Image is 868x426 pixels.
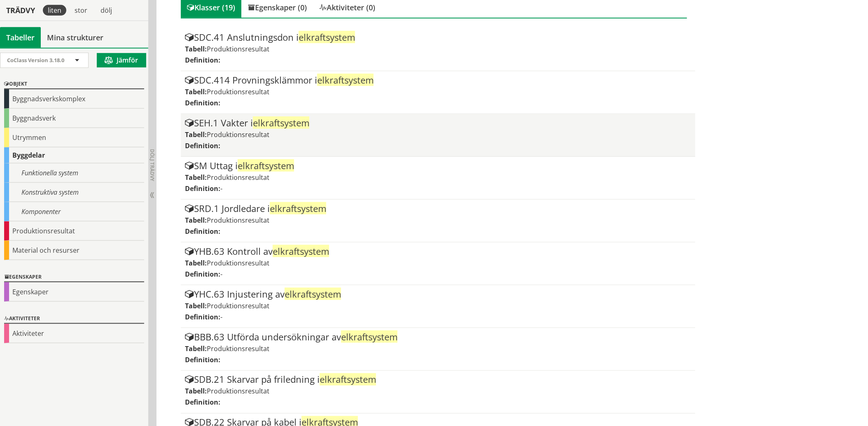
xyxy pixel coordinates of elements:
[207,387,269,396] span: Produktionsresultat
[185,247,691,256] div: YHB.63 Kontroll av
[4,147,144,163] div: Byggdelar
[4,89,144,109] div: Byggnadsverkskomplex
[185,258,207,268] label: Tabell:
[185,33,691,42] div: SDC.41 Anslutningsdon i
[185,98,220,107] label: Definition:
[220,312,222,321] span: -
[207,344,269,353] span: Produktionsresultat
[185,118,691,128] div: SEH.1 Vakter i
[185,87,207,96] label: Tabell:
[207,44,269,54] span: Produktionsresultat
[185,375,691,385] div: SDB.21 Skarvar på friledning i
[220,270,222,279] span: -
[4,128,144,147] div: Utrymmen
[253,116,309,129] span: elkraftsystem
[4,324,144,343] div: Aktiviteter
[4,282,144,302] div: Egenskaper
[96,5,117,16] div: dölj
[207,258,269,268] span: Produktionsresultat
[185,173,207,182] label: Tabell:
[185,216,207,225] label: Tabell:
[70,5,92,16] div: stor
[4,183,144,202] div: Konstruktiva system
[273,245,329,257] span: elkraftsystem
[185,44,207,54] label: Tabell:
[185,355,220,364] label: Definition:
[320,373,376,386] span: elkraftsystem
[220,184,222,193] span: -
[285,288,341,300] span: elkraftsystem
[185,227,220,236] label: Definition:
[97,53,146,68] button: Jämför
[185,56,220,65] label: Definition:
[207,216,269,225] span: Produktionsresultat
[185,387,207,396] label: Tabell:
[185,344,207,353] label: Tabell:
[185,141,220,150] label: Definition:
[4,79,144,89] div: Objekt
[299,31,355,43] span: elkraftsystem
[4,272,144,282] div: Egenskaper
[4,314,144,324] div: Aktiviteter
[4,241,144,260] div: Material och resurser
[185,184,220,193] label: Definition:
[207,301,269,310] span: Produktionsresultat
[185,204,691,214] div: SRD.1 Jordledare i
[341,331,398,343] span: elkraftsystem
[317,74,374,86] span: elkraftsystem
[41,27,110,48] a: Mina strukturer
[43,5,66,16] div: liten
[238,159,294,172] span: elkraftsystem
[270,202,326,214] span: elkraftsystem
[2,6,40,15] div: Trädvy
[149,149,156,181] span: Dölj trädvy
[185,75,691,85] div: SDC.414 Provningsklämmor i
[185,161,691,171] div: SM Uttag i
[4,109,144,128] div: Byggnadsverk
[207,173,269,182] span: Produktionsresultat
[185,270,220,279] label: Definition:
[185,332,691,342] div: BBB.63 Utförda undersökningar av
[7,56,64,64] span: CoClass Version 3.18.0
[207,87,269,96] span: Produktionsresultat
[4,221,144,241] div: Produktionsresultat
[185,398,220,407] label: Definition:
[185,289,691,299] div: YHC.63 Injustering av
[4,163,144,183] div: Funktionella system
[207,130,269,139] span: Produktionsresultat
[185,301,207,310] label: Tabell:
[185,130,207,139] label: Tabell:
[4,202,144,221] div: Komponenter
[185,312,220,321] label: Definition:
